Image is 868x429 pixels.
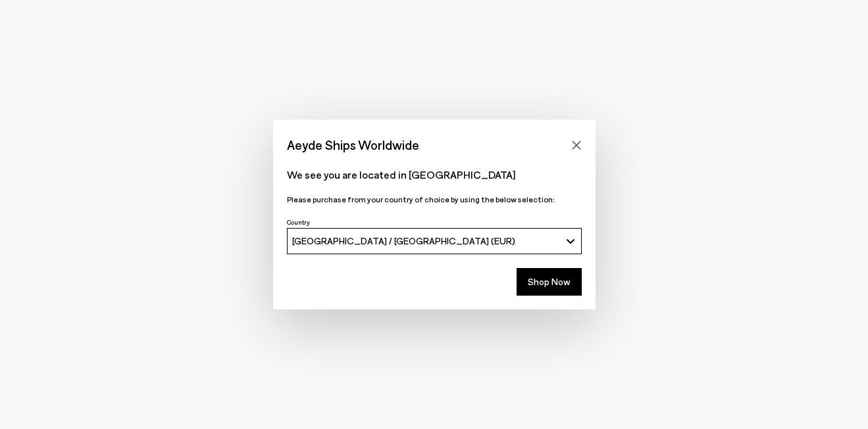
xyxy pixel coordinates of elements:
span: [GEOGRAPHIC_DATA] / [GEOGRAPHIC_DATA] (EUR) [292,235,515,246]
button: Shop Now [517,268,582,296]
span: Aeyde Ships Worldwide [287,133,419,156]
p: Please purchase from your country of choice by using the below selection: [287,193,582,206]
span: Country [287,218,310,226]
button: Close [567,135,586,155]
p: We see you are located in [GEOGRAPHIC_DATA] [287,167,582,183]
